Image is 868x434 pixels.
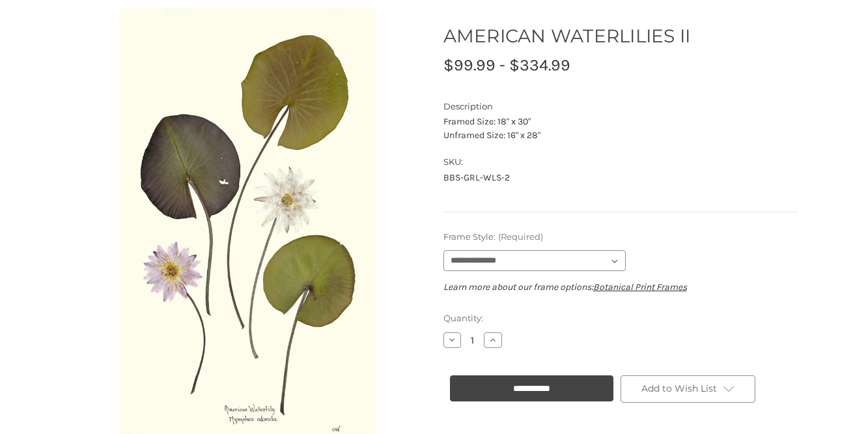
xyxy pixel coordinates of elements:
small: (Required) [498,231,543,242]
a: Add to Wish List [621,375,756,403]
dt: Description [443,100,794,113]
span: Add to Wish List [641,383,717,394]
p: Framed Size: 18" x 30" Unframed Size: 16" x 28" [443,115,798,142]
dd: BBS-GRL-WLS-2 [443,171,798,184]
label: Frame Style: [443,231,798,244]
h1: AMERICAN WATERLILIES II [443,22,798,50]
dt: SKU: [443,156,794,169]
span: $99.99 - $334.99 [443,55,570,74]
label: Quantity: [443,312,798,325]
p: Learn more about our frame options: [443,280,798,294]
a: Botanical Print Frames [593,282,687,293]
